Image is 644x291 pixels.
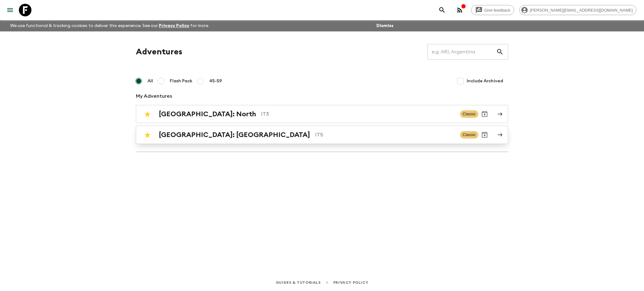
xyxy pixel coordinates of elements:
button: Archive [478,108,491,120]
input: e.g. AR1, Argentina [427,43,496,61]
p: My Adventures [136,92,508,100]
a: [GEOGRAPHIC_DATA]: NorthIT3ClassicArchive [136,105,508,123]
span: Flash Pack [170,78,192,84]
p: IT3 [261,110,455,118]
p: IT5 [315,131,455,139]
h2: [GEOGRAPHIC_DATA]: [GEOGRAPHIC_DATA] [159,131,310,139]
span: All [147,78,153,84]
span: 45-59 [209,78,222,84]
a: Privacy Policy [159,24,189,28]
span: Give feedback [481,8,514,13]
span: Classic [460,110,478,118]
button: Archive [478,129,491,141]
p: We use functional & tracking cookies to deliver this experience. See our for more. [8,20,212,31]
a: Give feedback [471,5,514,15]
a: Privacy Policy [333,279,368,286]
a: [GEOGRAPHIC_DATA]: [GEOGRAPHIC_DATA]IT5ClassicArchive [136,126,508,144]
button: search adventures [436,4,448,16]
h1: Adventures [136,46,182,58]
div: [PERSON_NAME][EMAIL_ADDRESS][DOMAIN_NAME] [519,5,636,15]
h2: [GEOGRAPHIC_DATA]: North [159,110,256,118]
span: [PERSON_NAME][EMAIL_ADDRESS][DOMAIN_NAME] [526,8,636,13]
button: menu [4,4,16,16]
span: Classic [460,131,478,139]
span: Include Archived [467,78,503,84]
button: Dismiss [375,21,395,30]
a: Guides & Tutorials [276,279,321,286]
